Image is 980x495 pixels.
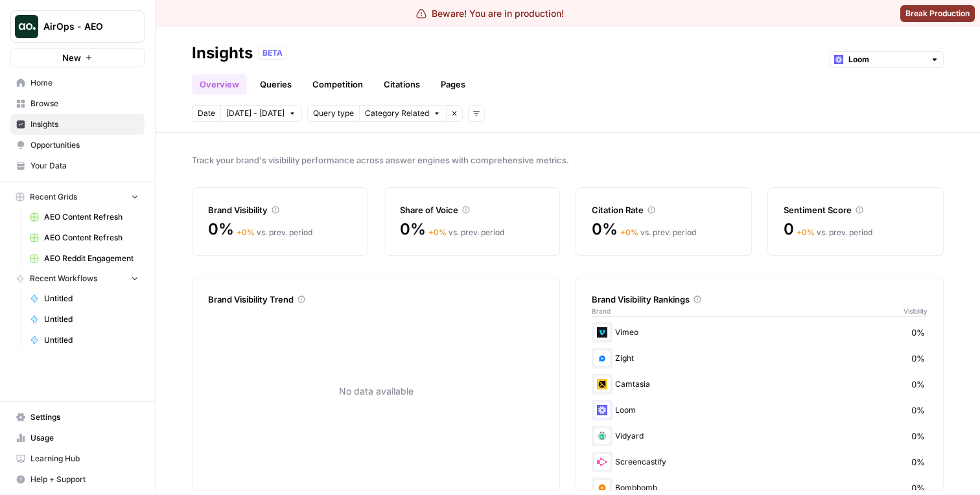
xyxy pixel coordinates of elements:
span: Untitled [44,293,139,305]
a: Citations [376,74,428,95]
span: 0% [911,455,925,468]
div: Screencastify [592,452,927,472]
a: AEO Content Refresh [24,207,145,227]
span: Query type [313,108,354,119]
button: Break Production [900,5,975,22]
span: 0% [911,430,925,443]
img: AirOps - AEO Logo [15,15,38,38]
span: Untitled [44,314,139,325]
span: Recent Grids [30,191,77,203]
span: Visibility [904,306,927,316]
span: Settings [30,411,139,423]
a: Your Data [10,155,145,176]
img: go08ac28qgusg2jxir9bglliduhg [594,325,610,340]
img: xr5vqpn8cj0cpf26auocac11a6ve [594,351,610,366]
div: Share of Voice [400,203,544,216]
div: vs. prev. period [237,227,312,238]
a: Settings [10,407,145,428]
span: Opportunities [30,139,139,151]
div: No data available [208,308,544,474]
span: AEO Reddit Engagement [44,253,139,264]
span: Browse [30,98,139,109]
a: Usage [10,428,145,448]
span: 0% [592,219,618,240]
span: Untitled [44,334,139,346]
div: Beware! You are in production! [416,7,564,20]
div: Brand Visibility Rankings [592,293,927,306]
a: AEO Content Refresh [24,227,145,248]
a: Home [10,73,145,93]
button: Workspace: AirOps - AEO [10,10,145,43]
span: + 0 % [620,227,638,237]
a: Untitled [24,288,145,309]
button: Help + Support [10,469,145,490]
img: r4awg72va0746dfjm5bwng6l2g04 [594,376,610,392]
span: 0% [911,481,925,494]
button: [DATE] - [DATE] [220,105,302,122]
button: New [10,48,145,67]
a: Untitled [24,330,145,351]
span: 0% [911,378,925,391]
div: Zight [592,348,927,369]
div: vs. prev. period [428,227,504,238]
span: 0 [784,219,794,240]
a: AEO Reddit Engagement [24,248,145,269]
span: + 0 % [428,227,447,237]
div: Vimeo [592,322,927,343]
a: Queries [252,74,299,95]
div: Insights [192,43,253,63]
span: 0% [400,219,426,240]
span: Home [30,77,139,89]
span: Break Production [905,8,970,19]
div: vs. prev. period [620,227,696,238]
div: Brand Visibility [208,203,352,216]
span: Recent Workflows [30,273,97,284]
div: Sentiment Score [784,203,927,216]
span: 0% [911,352,925,365]
img: 4drja6wig3lcu0zy7rybnx8bcrxh [594,454,610,470]
span: Brand [592,306,611,316]
span: Category Related [365,108,429,119]
a: Learning Hub [10,448,145,469]
span: Insights [30,119,139,130]
img: ql8ak4z0jru1df88b1ixy6asng14 [594,428,610,444]
img: wev6amecshr6l48lvue5fy0bkco1 [594,402,610,418]
div: vs. prev. period [797,227,872,238]
span: 0% [208,219,234,240]
div: Camtasia [592,374,927,395]
span: Your Data [30,160,139,172]
span: AEO Content Refresh [44,232,139,244]
span: + 0 % [237,227,255,237]
button: Recent Grids [10,187,145,207]
div: Citation Rate [592,203,736,216]
a: Pages [433,74,473,95]
a: Untitled [24,309,145,330]
div: Vidyard [592,426,927,446]
a: Insights [10,114,145,135]
a: Opportunities [10,135,145,155]
div: BETA [258,47,287,60]
a: Competition [305,74,371,95]
div: Brand Visibility Trend [208,293,544,306]
span: Usage [30,432,139,444]
span: AEO Content Refresh [44,211,139,223]
button: Category Related [359,105,446,122]
span: New [62,51,81,64]
span: 0% [911,404,925,417]
button: Recent Workflows [10,269,145,288]
span: Track your brand's visibility performance across answer engines with comprehensive metrics. [192,154,944,167]
span: Help + Support [30,474,139,485]
span: Learning Hub [30,453,139,465]
span: [DATE] - [DATE] [226,108,285,119]
span: + 0 % [797,227,815,237]
span: 0% [911,326,925,339]
a: Browse [10,93,145,114]
span: Date [198,108,215,119]
input: Loom [848,53,925,66]
div: Loom [592,400,927,420]
span: AirOps - AEO [43,20,122,33]
a: Overview [192,74,247,95]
